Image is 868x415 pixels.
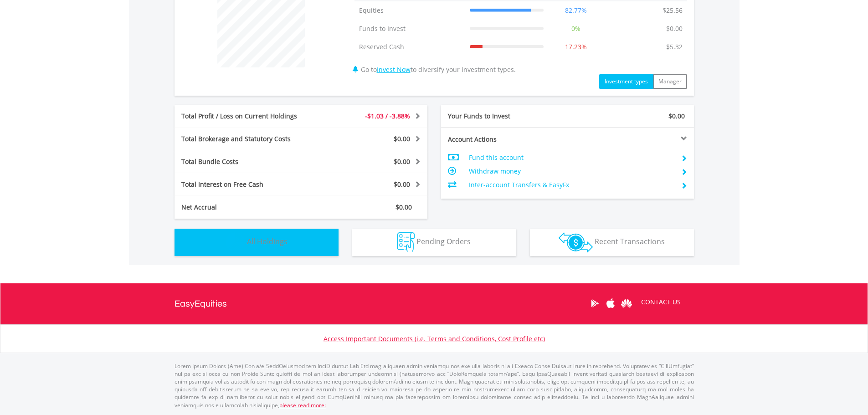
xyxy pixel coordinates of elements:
[175,157,322,166] div: Total Bundle Costs
[394,180,410,189] span: $0.00
[394,134,410,143] span: $0.00
[397,232,415,252] img: pending_instructions-wht.png
[469,178,673,192] td: Inter-account Transfers & EasyFx
[354,20,465,38] td: Funds to Invest
[175,229,339,256] button: All Holdings
[175,134,322,143] div: Total Brokerage and Statutory Costs
[662,20,687,38] td: $0.00
[175,203,322,212] div: Net Accrual
[354,1,465,20] td: Equities
[548,1,604,20] td: 82.77%
[226,232,245,252] img: holdings-wht.png
[469,164,673,178] td: Withdraw money
[175,283,227,324] a: EasyEquities
[354,38,465,56] td: Reserved Cash
[619,289,635,318] a: Huawei
[603,289,619,318] a: Apple
[595,236,665,246] span: Recent Transactions
[279,401,326,409] a: please read more:
[587,289,603,318] a: Google Play
[416,236,471,246] span: Pending Orders
[668,112,685,120] span: $0.00
[653,74,687,89] button: Manager
[394,157,410,166] span: $0.00
[352,229,516,256] button: Pending Orders
[175,112,322,121] div: Total Profit / Loss on Current Holdings
[247,236,288,246] span: All Holdings
[658,1,687,20] td: $25.56
[175,362,694,409] p: Lorem Ipsum Dolors (Ame) Con a/e SeddOeiusmod tem InciDiduntut Lab Etd mag aliquaen admin veniamq...
[635,289,687,315] a: CONTACT US
[324,334,545,343] a: Access Important Documents (i.e. Terms and Conditions, Cost Profile etc)
[395,203,412,211] span: $0.00
[441,135,568,144] div: Account Actions
[365,112,410,120] span: -$1.03 / -3.88%
[599,74,653,89] button: Investment types
[377,65,411,74] a: Invest Now
[548,20,604,38] td: 0%
[559,232,593,252] img: transactions-zar-wht.png
[469,151,673,164] td: Fund this account
[662,38,687,56] td: $5.32
[175,180,322,189] div: Total Interest on Free Cash
[441,112,568,121] div: Your Funds to Invest
[548,38,604,56] td: 17.23%
[530,229,694,256] button: Recent Transactions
